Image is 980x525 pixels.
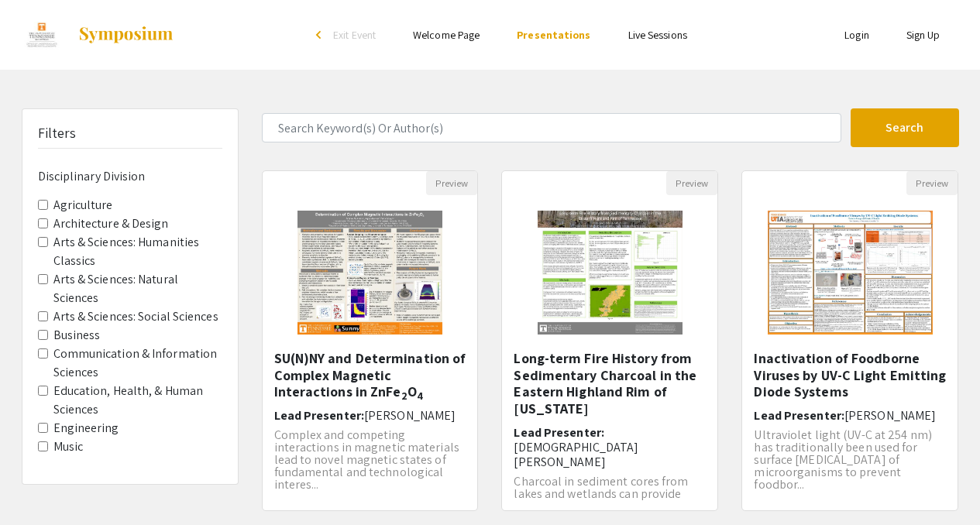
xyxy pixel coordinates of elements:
img: <p>Inactivation of Foodborne Viruses by UV-C Light Emitting Diode Systems</p> [752,195,948,350]
button: Search [851,108,959,147]
h6: Lead Presenter: [514,425,706,470]
a: Discovery Day 2024 [22,15,175,54]
label: Education, Health, & Human Sciences [53,382,222,419]
a: Welcome Page [413,28,480,42]
label: Music [53,437,84,456]
button: Preview [906,171,958,195]
div: arrow_back_ios [316,30,325,39]
span: [DEMOGRAPHIC_DATA][PERSON_NAME] [514,439,638,470]
label: Architecture & Design [53,214,169,233]
button: Preview [666,171,717,195]
img: Symposium by ForagerOne [77,26,174,44]
img: Discovery Day 2024 [22,15,63,54]
p: Complex and competing interactions in magnetic materials lead to novel magnetic states of fundame... [274,429,466,491]
h5: Filters [38,125,77,142]
label: Arts & Sciences: Social Sciences [53,307,218,326]
label: Arts & Sciences: Natural Sciences [53,270,222,307]
span: [PERSON_NAME] [364,407,456,424]
a: Live Sessions [628,28,687,42]
h6: Lead Presenter: [754,408,946,423]
label: Communication & Information Sciences [53,345,222,382]
h5: Inactivation of Foodborne Viruses by UV-C Light Emitting Diode Systems [754,350,946,400]
label: Agriculture [53,196,113,214]
h5: SU(N)NY and Determination of Complex Magnetic Interactions in ZnFe O [274,350,466,400]
input: Search Keyword(s) Or Author(s) [262,113,841,142]
p: Charcoal in sediment cores from lakes and wetlands can provide information on long-term fire hist... [514,475,706,525]
div: Open Presentation <p>Inactivation of Foodborne Viruses by UV-C Light Emitting Diode Systems</p> [741,170,958,511]
label: Business [53,326,101,345]
h6: Disciplinary Division [38,169,222,184]
p: Ultraviolet light (UV-C at 254 nm) has traditionally been used for surface [MEDICAL_DATA] of micr... [754,429,946,491]
button: Preview [426,171,477,195]
a: Login [844,28,869,42]
img: <p>SU(N)NY and Determination of Complex Magnetic Interactions in ZnFe<sub>2</sub>O<sub>4</sub></p> [282,195,458,350]
h5: Long-term Fire History from Sedimentary Charcoal in the Eastern Highland Rim of [US_STATE] [514,350,706,417]
img: <p>Long-term Fire History from Sedimentary Charcoal in the Eastern Highland Rim of Tennessee</p> [522,195,698,350]
a: Presentations [517,28,590,42]
sub: 4 [417,389,423,403]
label: Arts & Sciences: Humanities Classics [53,233,222,270]
span: [PERSON_NAME] [844,407,936,424]
h6: Lead Presenter: [274,408,466,423]
label: Engineering [53,419,119,437]
sub: 2 [401,389,407,403]
a: Sign Up [906,28,940,42]
div: Open Presentation <p>SU(N)NY and Determination of Complex Magnetic Interactions in ZnFe<sub>2</su... [262,170,479,511]
div: Open Presentation <p>Long-term Fire History from Sedimentary Charcoal in the Eastern Highland Rim... [501,170,718,511]
span: Exit Event [333,28,376,42]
